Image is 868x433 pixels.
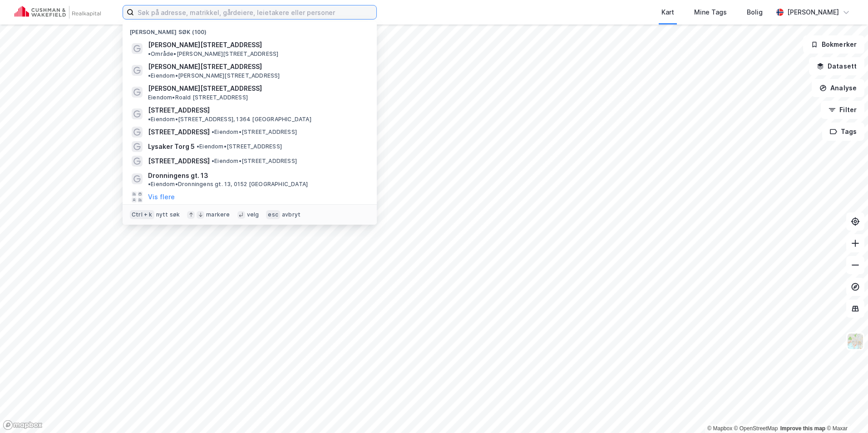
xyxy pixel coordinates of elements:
span: [PERSON_NAME][STREET_ADDRESS] [148,39,262,50]
span: Eiendom • Roald [STREET_ADDRESS] [148,94,248,101]
span: Dronningens gt. 13 [148,170,208,181]
div: [PERSON_NAME] søk (100) [123,21,377,38]
span: Lysaker Torg 5 [148,141,195,152]
span: Eiendom • [STREET_ADDRESS] [197,143,282,150]
span: • [212,157,214,164]
iframe: Chat Widget [823,389,868,433]
img: cushman-wakefield-realkapital-logo.202ea83816669bd177139c58696a8fa1.svg [15,6,101,19]
div: Ctrl + k [130,210,154,219]
span: • [148,50,151,57]
span: Område • [PERSON_NAME][STREET_ADDRESS] [148,50,278,58]
div: avbryt [282,211,301,218]
div: esc [266,210,280,219]
span: [STREET_ADDRESS] [148,127,210,138]
div: Mine Tags [694,7,727,18]
span: [PERSON_NAME][STREET_ADDRESS] [148,61,262,72]
span: [PERSON_NAME][STREET_ADDRESS] [148,83,366,94]
span: Eiendom • [STREET_ADDRESS], 1364 [GEOGRAPHIC_DATA] [148,116,311,123]
span: Eiendom • [STREET_ADDRESS] [212,157,297,165]
div: [PERSON_NAME] [787,7,839,18]
span: Eiendom • [STREET_ADDRESS] [212,128,297,136]
span: [STREET_ADDRESS] [148,105,210,116]
div: velg [247,211,259,218]
div: nytt søk [156,211,180,218]
input: Søk på adresse, matrikkel, gårdeiere, leietakere eller personer [134,5,376,19]
span: Eiendom • [PERSON_NAME][STREET_ADDRESS] [148,72,280,79]
span: • [148,72,151,79]
span: • [148,181,151,187]
div: markere [206,211,230,218]
div: Kontrollprogram for chat [823,389,868,433]
span: • [197,143,199,150]
button: Vis flere [148,192,175,202]
span: • [212,128,214,135]
span: • [148,116,151,123]
span: Eiendom • Dronningens gt. 13, 0152 [GEOGRAPHIC_DATA] [148,181,308,188]
div: Kart [661,7,674,18]
div: Bolig [747,7,763,18]
span: [STREET_ADDRESS] [148,156,210,167]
